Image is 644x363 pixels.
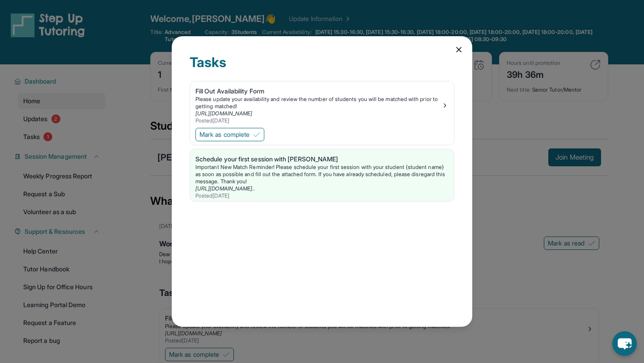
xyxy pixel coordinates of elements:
div: Schedule your first session with [PERSON_NAME] [195,155,449,164]
div: Tasks [190,54,454,81]
div: Fill Out Availability Form [195,87,441,96]
div: Please update your availability and review the number of students you will be matched with prior ... [195,96,441,110]
a: [URL][DOMAIN_NAME].. [195,185,255,192]
div: Posted [DATE] [195,192,449,199]
img: Mark as complete [253,131,260,138]
span: Mark as complete [199,130,250,139]
a: Fill Out Availability FormPlease update your availability and review the number of students you w... [190,81,454,126]
a: Schedule your first session with [PERSON_NAME]Important New Match Reminder! Please schedule your ... [190,149,454,201]
a: [URL][DOMAIN_NAME] [195,110,252,117]
div: Important New Match Reminder! Please schedule your first session with your student {student name}... [195,164,449,185]
div: Posted [DATE] [195,117,441,124]
button: chat-button [612,331,637,356]
button: Mark as complete [195,128,264,141]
